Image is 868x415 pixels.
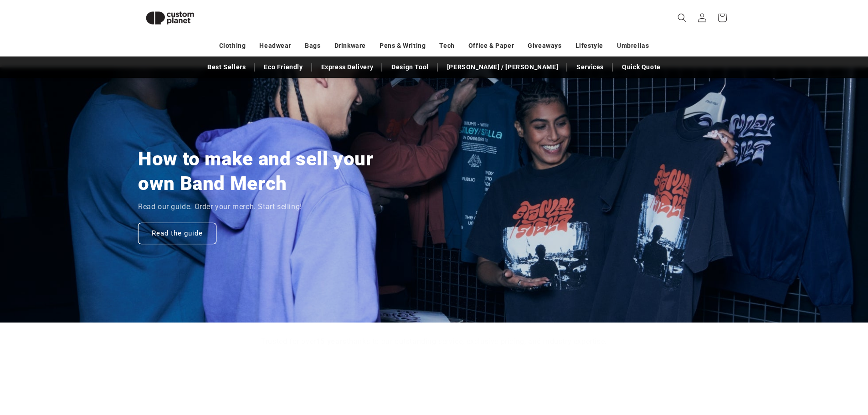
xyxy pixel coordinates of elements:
[575,38,603,54] a: Lifestyle
[259,59,307,75] a: Eco Friendly
[334,38,366,54] a: Drinkware
[317,59,378,75] a: Express Delivery
[716,317,868,415] iframe: Chat Widget
[439,38,454,54] a: Tech
[617,38,649,54] a: Umbrellas
[305,38,320,54] a: Bags
[572,59,608,75] a: Services
[259,38,291,54] a: Headwear
[138,222,216,244] a: Read the guide
[380,38,426,54] a: Pens & Writing
[316,337,347,346] strong: 15 years
[138,4,202,32] img: Custom Planet
[468,38,514,54] a: Office & Paper
[257,335,612,348] p: Trusted for over thanks to our outstanding service, exclusive pricing, and industry expertise.
[617,59,665,75] a: Quick Quote
[138,147,386,196] h2: How to make and sell your own Band Merch
[138,200,302,214] p: Read our guide. Order your merch. Start selling!
[387,59,433,75] a: Design Tool
[528,38,561,54] a: Giveaways
[219,38,246,54] a: Clothing
[672,8,692,28] summary: Search
[203,59,250,75] a: Best Sellers
[442,59,563,75] a: [PERSON_NAME] / [PERSON_NAME]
